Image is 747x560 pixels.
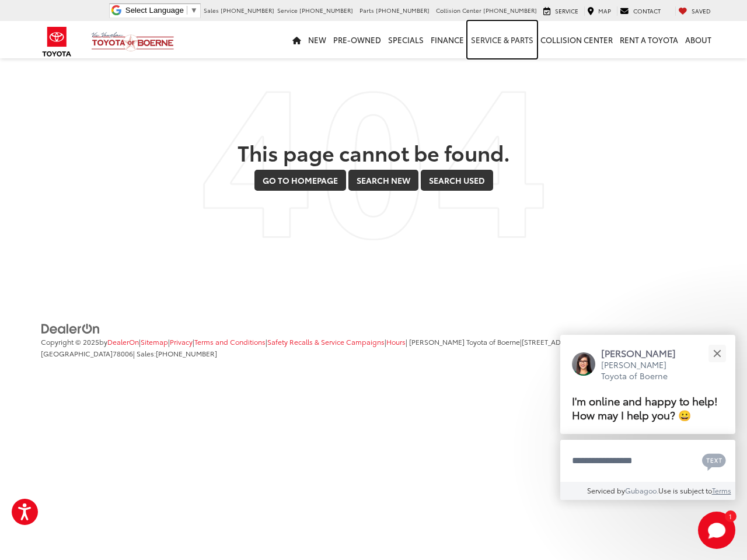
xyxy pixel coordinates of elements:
span: [GEOGRAPHIC_DATA] [41,348,113,358]
a: Safety Recalls & Service Campaigns, Opens in a new tab [267,337,385,346]
a: About [682,21,715,58]
span: Saved [692,6,711,15]
span: 78006 [113,348,133,358]
div: Close[PERSON_NAME][PERSON_NAME] Toyota of BoerneI'm online and happy to help! How may I help you?... [560,335,735,500]
a: Privacy [170,337,193,346]
span: | [139,337,168,346]
span: | [193,337,266,346]
a: DealerOn Home Page [107,337,139,346]
a: Hours [386,337,406,346]
a: Gubagoo. [625,485,658,495]
a: Rent a Toyota [616,21,682,58]
a: Specials [385,21,427,58]
span: by [99,337,139,346]
a: Search Used [421,170,493,191]
a: Terms [712,485,731,495]
span: Contact [633,6,661,15]
p: [PERSON_NAME] Toyota of Boerne [601,359,687,382]
span: I'm online and happy to help! How may I help you? 😀 [572,393,718,422]
span: [PHONE_NUMBER] [156,348,217,358]
span: Service [277,6,298,15]
span: Serviced by [587,485,625,495]
span: [PHONE_NUMBER] [376,6,430,15]
button: Chat with SMS [699,447,729,474]
a: DealerOn [41,322,100,334]
p: [PERSON_NAME] [601,346,687,359]
span: [PHONE_NUMBER] [483,6,537,15]
a: Map [584,6,614,16]
span: 1 [729,513,732,519]
a: Finance [427,21,467,58]
a: Service [540,6,581,16]
img: DealerOn [41,323,100,335]
button: Toggle Chat Window [698,512,735,549]
a: Contact [617,6,664,16]
span: Sales [204,6,219,15]
span: Collision Center [436,6,481,15]
a: Terms and Conditions [194,337,266,346]
img: Toyota [35,23,79,61]
a: Select Language​ [125,6,198,15]
h2: This page cannot be found. [41,141,706,164]
img: Vic Vaughan Toyota of Boerne [91,32,174,52]
span: [STREET_ADDRESS], [522,337,587,346]
a: Service & Parts: Opens in a new tab [467,21,537,58]
span: Map [598,6,611,15]
span: | Sales: [133,348,217,358]
svg: Text [702,452,726,471]
a: Home [289,21,305,58]
span: | [PERSON_NAME] Toyota of Boerne [406,337,520,346]
span: | [266,337,385,346]
span: | [385,337,406,346]
a: My Saved Vehicles [675,6,714,16]
span: [PHONE_NUMBER] [299,6,353,15]
a: New [305,21,330,58]
span: | [168,337,193,346]
span: [PHONE_NUMBER] [221,6,274,15]
span: ▼ [190,6,198,15]
textarea: Type your message [560,440,735,482]
button: Close [704,341,729,366]
a: Pre-Owned [330,21,385,58]
span: Select Language [125,6,184,15]
a: Collision Center [537,21,616,58]
span: Use is subject to [658,485,712,495]
span: Copyright © 2025 [41,337,99,346]
a: Go to Homepage [254,170,346,191]
a: Sitemap [141,337,168,346]
span: ​ [187,6,187,15]
a: Search New [348,170,418,191]
span: Parts [359,6,374,15]
svg: Start Chat [698,512,735,549]
span: Service [555,6,578,15]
